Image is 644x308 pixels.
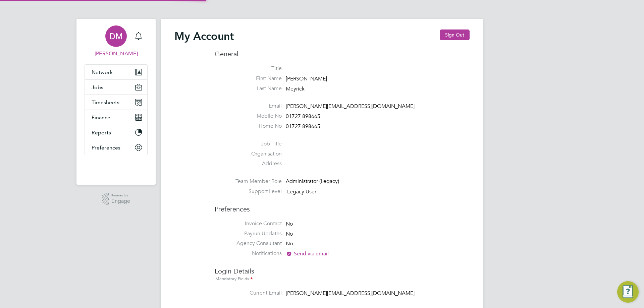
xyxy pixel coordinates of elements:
[85,25,148,58] a: DM[PERSON_NAME]
[85,140,147,155] button: Preferences
[286,241,293,247] span: No
[215,220,282,227] label: Invoice Contact
[286,85,305,92] span: Meyrick
[287,188,316,195] span: Legacy User
[440,29,470,40] button: Sign Out
[92,69,113,75] span: Network
[215,178,282,185] label: Team Member Role
[215,75,282,82] label: First Name
[215,198,470,213] h3: Preferences
[109,32,123,41] span: DM
[215,250,282,257] label: Notifications
[215,275,470,283] div: Mandatory Fields
[92,114,110,121] span: Finance
[85,50,148,58] span: Doreen Meyrick
[102,193,130,205] a: Powered byEngage
[111,193,130,198] span: Powered by
[286,75,327,82] span: [PERSON_NAME]
[85,110,147,125] button: Finance
[215,230,282,237] label: Payrun Updates
[215,150,282,158] label: Organisation
[92,129,111,136] span: Reports
[76,19,156,185] nav: Main navigation
[286,221,293,227] span: No
[92,84,103,90] span: Jobs
[215,65,282,72] label: Title
[286,250,329,257] span: Send via email
[286,103,415,110] span: [PERSON_NAME][EMAIL_ADDRESS][DOMAIN_NAME]
[286,290,415,297] span: [PERSON_NAME][EMAIL_ADDRESS][DOMAIN_NAME]
[174,29,234,43] h2: My Account
[215,123,282,130] label: Home No
[85,162,148,173] a: Go to home page
[85,80,147,95] button: Jobs
[85,95,147,110] button: Timesheets
[215,140,282,147] label: Job Title
[85,65,147,79] button: Network
[215,113,282,120] label: Mobile No
[215,103,282,110] label: Email
[286,123,320,130] span: 01727 898665
[111,198,130,204] span: Engage
[215,160,282,167] label: Address
[92,99,119,106] span: Timesheets
[286,113,320,120] span: 01727 898665
[215,188,282,195] label: Support Level
[286,178,350,185] div: Administrator (Legacy)
[215,50,470,58] h3: General
[215,85,282,92] label: Last Name
[92,144,120,151] span: Preferences
[215,260,470,283] h3: Login Details
[215,290,282,297] label: Current Email
[97,162,136,173] img: berryrecruitment-logo-retina.png
[215,240,282,247] label: Agency Consultant
[85,125,147,140] button: Reports
[617,281,639,303] button: Engage Resource Center
[286,231,293,237] span: No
